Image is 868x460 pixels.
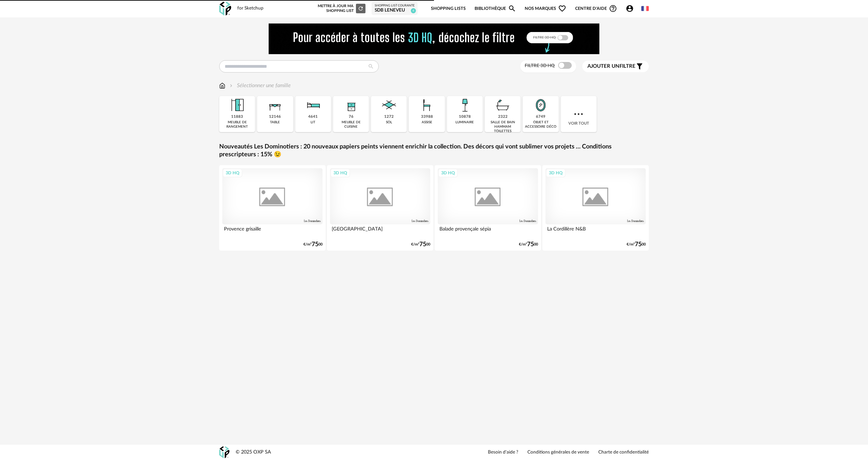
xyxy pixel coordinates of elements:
div: for Sketchup [237,5,264,12]
div: 4641 [308,114,318,120]
div: €/m² 00 [519,242,538,247]
span: Account Circle icon [626,4,634,13]
a: 3D HQ La Cordillère N&B €/m²7500 [542,165,649,251]
img: Sol.png [380,96,398,114]
span: Account Circle icon [626,4,637,13]
div: 3D HQ [330,169,350,177]
img: FILTRE%20HQ%20NEW_V1%20(4).gif [269,23,599,54]
img: Luminaire.png [455,96,474,114]
div: 76 [349,114,354,120]
div: assise [422,120,432,125]
div: 1272 [384,114,394,120]
div: Balade provençale sépia [438,224,538,238]
span: Filtre 3D HQ [525,63,555,68]
div: €/m² 00 [411,242,430,247]
div: 11883 [231,114,243,120]
div: 3D HQ [546,169,566,177]
div: sol [386,120,392,125]
img: OXP [219,2,231,16]
div: 2322 [498,114,508,120]
div: salle de bain hammam toilettes [487,120,519,133]
img: Table.png [266,96,284,114]
div: 6749 [536,114,545,120]
div: [GEOGRAPHIC_DATA] [330,224,430,238]
div: lit [311,120,315,125]
a: Besoin d'aide ? [488,449,518,456]
div: 12146 [269,114,281,120]
div: SDB LENEVEU [375,7,415,14]
div: meuble de cuisine [335,120,367,129]
div: objet et accessoire déco [525,120,556,129]
img: Assise.png [418,96,436,114]
img: svg+xml;base64,PHN2ZyB3aWR0aD0iMTYiIGhlaWdodD0iMTciIHZpZXdCb3g9IjAgMCAxNiAxNyIgZmlsbD0ibm9uZSIgeG... [219,82,225,90]
div: Mettre à jour ma Shopping List [316,4,365,13]
span: 75 [527,242,534,247]
div: luminaire [455,120,474,125]
div: table [270,120,280,125]
div: Shopping List courante [375,4,415,8]
div: Voir tout [561,96,597,132]
img: OXP [219,446,229,458]
div: © 2025 OXP SA [236,449,271,456]
img: Meuble%20de%20rangement.png [228,96,246,114]
span: 4 [411,8,416,13]
img: fr [641,5,649,12]
img: svg+xml;base64,PHN2ZyB3aWR0aD0iMTYiIGhlaWdodD0iMTYiIHZpZXdCb3g9IjAgMCAxNiAxNiIgZmlsbD0ibm9uZSIgeG... [228,82,234,90]
a: Charte de confidentialité [598,449,649,456]
span: Help Circle Outline icon [609,4,617,13]
span: filtre [587,63,635,70]
div: 3D HQ [438,169,458,177]
span: Nos marques [525,1,566,17]
a: Shopping List courante SDB LENEVEU 4 [375,4,415,14]
img: Miroir.png [532,96,550,114]
div: Provence grisaille [222,224,323,238]
span: Ajouter un [587,64,619,69]
div: 3D HQ [223,169,242,177]
a: Shopping Lists [431,1,466,17]
span: Centre d'aideHelp Circle Outline icon [575,4,617,13]
a: 3D HQ [GEOGRAPHIC_DATA] €/m²7500 [327,165,433,251]
div: meuble de rangement [221,120,253,129]
a: 3D HQ Balade provençale sépia €/m²7500 [435,165,541,251]
div: Sélectionner une famille [228,82,291,90]
span: Heart Outline icon [558,4,566,13]
div: €/m² 00 [627,242,646,247]
a: BibliothèqueMagnify icon [475,1,516,17]
div: 10878 [459,114,471,120]
img: Salle%20de%20bain.png [494,96,512,114]
span: 75 [635,242,642,247]
div: La Cordillère N&B [545,224,646,238]
a: Nouveautés Les Dominotiers : 20 nouveaux papiers peints viennent enrichir la collection. Des déco... [219,143,649,159]
button: Ajouter unfiltre Filter icon [582,61,649,72]
span: Refresh icon [358,6,364,10]
span: Filter icon [635,62,644,70]
img: Rangement.png [342,96,360,114]
span: Magnify icon [508,4,516,13]
div: €/m² 00 [303,242,323,247]
img: Literie.png [304,96,322,114]
a: Conditions générales de vente [527,449,589,456]
img: more.7b13dc1.svg [572,108,585,120]
span: 75 [312,242,318,247]
span: 75 [419,242,426,247]
div: 33988 [421,114,433,120]
a: 3D HQ Provence grisaille €/m²7500 [219,165,326,251]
